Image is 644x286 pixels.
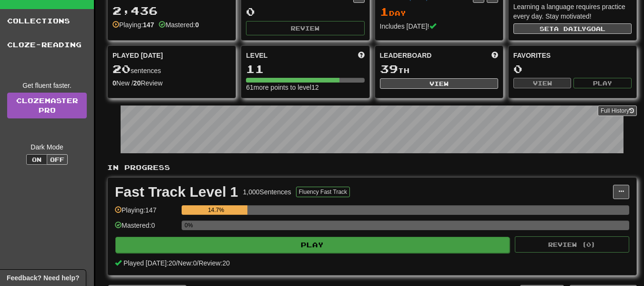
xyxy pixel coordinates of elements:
div: Mastered: 0 [115,221,177,236]
div: New / Review [112,78,231,88]
strong: 0 [112,79,116,87]
button: Review [246,21,364,35]
div: Mastered: [159,20,199,30]
div: Dark Mode [7,142,87,152]
div: Learning a language requires practice every day. Stay motivated! [513,2,632,21]
div: 0 [513,63,632,75]
div: Day [380,6,498,18]
strong: 0 [195,21,199,29]
span: 39 [380,62,398,75]
span: Level [246,51,267,60]
span: a daily [554,25,586,32]
span: 20 [112,62,131,75]
button: Full History [598,106,637,116]
button: On [26,154,47,165]
button: View [513,78,572,88]
a: ClozemasterPro [7,93,87,118]
span: 1 [380,5,389,18]
button: Play [573,78,632,88]
span: This week in points, UTC [491,51,498,60]
span: Played [DATE]: 20 [123,259,176,267]
span: New: 0 [178,259,197,267]
div: 2,436 [112,5,231,17]
div: 11 [246,63,364,75]
button: Off [47,154,68,165]
button: Fluency Fast Track [296,187,350,197]
button: Play [115,237,510,253]
p: In Progress [107,163,637,172]
span: Open feedback widget [7,273,79,283]
span: Review: 20 [199,259,230,267]
div: Get fluent faster. [7,81,87,90]
div: Favorites [513,51,632,60]
button: Seta dailygoal [513,23,632,34]
div: 1,000 Sentences [243,187,291,197]
strong: 147 [143,21,154,29]
span: / [197,259,199,267]
div: 61 more points to level 12 [246,83,364,92]
div: Fast Track Level 1 [115,185,238,199]
div: 14.7% [184,205,247,215]
span: Leaderboard [380,51,432,60]
span: Played [DATE] [112,51,163,60]
div: sentences [112,63,231,75]
div: Playing: [112,20,154,30]
button: Review (0) [515,236,629,253]
strong: 20 [133,79,141,87]
span: / [176,259,178,267]
div: th [380,63,498,75]
div: Includes [DATE]! [380,21,498,31]
div: Playing: 147 [115,205,177,221]
button: View [380,78,498,89]
span: Score more points to level up [358,51,365,60]
div: 0 [246,6,364,18]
